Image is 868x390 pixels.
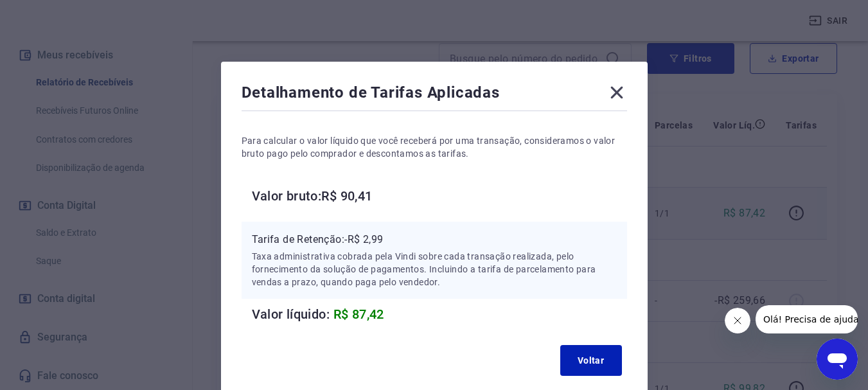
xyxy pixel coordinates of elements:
[252,304,627,324] h6: Valor líquido:
[8,9,108,19] span: Olá! Precisa de ajuda?
[242,134,627,160] p: Para calcular o valor líquido que você receberá por uma transação, consideramos o valor bruto pag...
[252,250,617,288] p: Taxa administrativa cobrada pela Vindi sobre cada transação realizada, pelo fornecimento da soluç...
[817,339,858,380] iframe: Botão para abrir a janela de mensagens
[333,306,384,322] span: R$ 87,42
[560,345,622,376] button: Voltar
[756,305,858,333] iframe: Mensagem da empresa
[725,308,750,333] iframe: Fechar mensagem
[252,232,617,247] p: Tarifa de Retenção: -R$ 2,99
[252,186,627,206] h6: Valor bruto: R$ 90,41
[242,82,627,108] div: Detalhamento de Tarifas Aplicadas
